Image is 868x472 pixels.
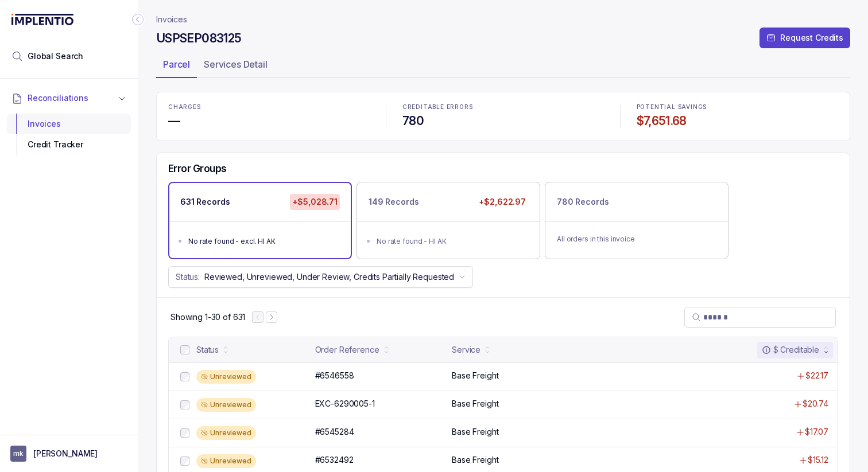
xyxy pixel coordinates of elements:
p: Base Freight [452,398,498,409]
input: checkbox-checkbox [180,457,189,466]
div: No rate found - HI AK [377,236,527,247]
nav: breadcrumb [156,14,187,25]
div: No rate found - excl. HI AK [188,236,339,247]
p: CREDITABLE ERRORS [402,104,604,111]
p: $15.12 [808,454,828,466]
div: Unreviewed [196,398,256,412]
p: #6532492 [315,454,354,466]
div: Invoices [16,114,122,134]
p: 149 Records [369,196,418,208]
h5: Error Groups [168,162,227,175]
input: checkbox-checkbox [180,428,189,438]
p: #6545284 [315,426,354,438]
div: Remaining page entries [170,311,245,323]
div: Status [196,344,219,356]
p: Base Freight [452,426,498,438]
button: Reconciliations [7,85,131,111]
p: Base Freight [452,370,498,381]
p: 631 Records [180,196,230,208]
div: Collapse Icon [131,13,145,26]
p: POTENTIAL SAVINGS [637,104,838,111]
div: Reconciliations [7,111,131,158]
p: All orders in this invoice [557,233,716,245]
span: Global Search [28,50,83,62]
h4: USPSEP083125 [156,30,241,46]
h4: — [168,113,370,129]
input: checkbox-checkbox [180,400,189,409]
p: Parcel [163,57,190,71]
p: Showing 1-30 of 631 [170,311,245,323]
p: $22.17 [805,370,828,381]
p: EXC-6290005-1 [315,398,375,409]
p: [PERSON_NAME] [33,448,98,459]
li: Tab Services Detail [197,55,274,78]
div: Service [452,344,480,356]
button: User initials[PERSON_NAME] [10,446,127,462]
div: $ Creditable [762,344,819,356]
p: #6546558 [315,370,354,381]
div: Unreviewed [196,454,256,468]
div: Unreviewed [196,370,256,384]
p: +$2,622.97 [476,194,528,210]
p: Request Credits [780,32,843,44]
input: checkbox-checkbox [180,345,189,354]
div: Credit Tracker [16,134,122,155]
p: Services Detail [204,57,268,71]
div: Order Reference [315,344,379,356]
p: Reviewed, Unreviewed, Under Review, Credits Partially Requested [204,271,454,283]
button: Next Page [266,311,277,323]
p: $20.74 [803,398,828,409]
h4: $7,651.68 [637,113,838,129]
button: Request Credits [759,28,850,48]
p: Base Freight [452,454,498,466]
p: Status: [176,271,200,283]
button: Status:Reviewed, Unreviewed, Under Review, Credits Partially Requested [168,266,473,288]
ul: Tab Group [156,55,850,78]
a: Invoices [156,14,187,25]
p: 780 Records [557,196,609,208]
input: checkbox-checkbox [180,372,189,381]
h4: 780 [402,113,604,129]
p: CHARGES [168,104,370,111]
p: +$5,028.71 [290,194,340,210]
span: Reconciliations [28,92,88,104]
span: User initials [10,446,26,462]
p: $17.07 [805,426,828,438]
li: Tab Parcel [156,55,197,78]
div: Unreviewed [196,426,256,440]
